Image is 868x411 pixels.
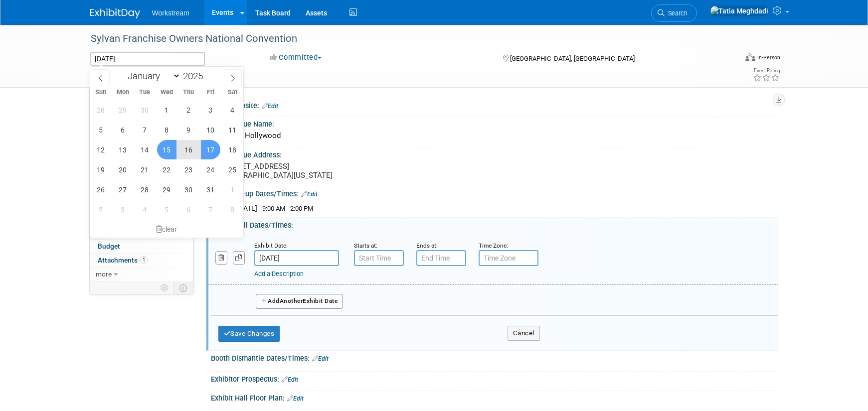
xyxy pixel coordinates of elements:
[112,89,134,96] span: Mon
[745,53,755,61] img: Format-Inperson.png
[135,120,155,139] span: October 7, 2025
[223,120,242,139] span: October 11, 2025
[223,100,242,120] span: October 4, 2025
[98,256,148,264] span: Attachments
[90,254,193,267] a: Attachments1
[254,242,288,249] small: Exhibit Date:
[665,9,688,17] span: Search
[90,212,193,225] a: Playbook
[508,326,540,341] button: Cancel
[90,142,193,156] a: Asset Reservations
[710,5,769,16] img: Tatia Meghdadi
[211,391,778,404] div: Exhibit Hall Floor Plan:
[90,184,193,198] a: Sponsorships
[753,68,780,73] div: Event Rating
[179,160,198,179] span: October 23, 2025
[177,89,199,96] span: Thu
[211,218,778,230] div: Exhibit Hall Dates/Times:
[416,250,466,266] input: End Time
[223,160,242,179] span: October 25, 2025
[90,89,112,96] span: Sun
[678,52,781,67] div: Event Format
[90,115,193,129] a: Staff1
[90,226,193,239] a: Misc. Expenses & Credits
[90,52,205,66] input: Event Start Date - End Date
[651,4,697,22] a: Search
[90,101,193,115] a: Booth
[180,70,210,82] input: Year
[201,180,220,199] span: October 31, 2025
[113,120,133,139] span: October 6, 2025
[113,140,133,159] span: October 13, 2025
[354,250,404,266] input: Start Time
[91,100,111,120] span: September 28, 2025
[262,103,278,110] a: Edit
[479,250,538,266] input: Time Zone
[221,89,243,96] span: Sat
[113,200,133,219] span: November 3, 2025
[211,351,778,364] div: Booth Dismantle Dates/Times:
[157,100,176,120] span: October 1, 2025
[211,98,778,111] div: Event Website:
[173,281,193,294] td: Toggle Event Tabs
[237,203,257,214] td: [DATE]
[201,120,220,139] span: October 10, 2025
[90,129,193,142] a: Travel Reservations1
[87,30,722,48] div: Sylvan Franchise Owners National Convention
[135,200,155,219] span: November 4, 2025
[201,200,220,219] span: November 7, 2025
[90,268,193,281] a: more
[179,200,198,219] span: November 6, 2025
[91,160,111,179] span: October 19, 2025
[312,355,329,362] a: Edit
[256,294,344,309] button: AddAnotherExhibit Date
[96,270,112,278] span: more
[90,170,193,184] a: Shipments
[223,140,242,159] span: October 18, 2025
[179,120,198,139] span: October 9, 2025
[135,160,155,179] span: October 21, 2025
[223,180,242,199] span: November 1, 2025
[90,8,140,18] img: ExhibitDay
[179,140,198,159] span: October 16, 2025
[199,89,221,96] span: Fri
[223,200,242,219] span: November 8, 2025
[157,200,176,219] span: November 5, 2025
[91,140,111,159] span: October 12, 2025
[254,270,304,277] a: Add a Description
[152,9,189,17] span: Workstream
[113,160,133,179] span: October 20, 2025
[113,100,133,120] span: September 29, 2025
[282,376,298,383] a: Edit
[90,198,193,212] a: Tasks
[135,180,155,199] span: October 28, 2025
[140,256,148,264] span: 1
[211,372,778,385] div: Exhibitor Prospectus:
[201,160,220,179] span: October 24, 2025
[90,240,193,253] a: Budget
[218,326,280,342] button: Save Changes
[91,180,111,199] span: October 26, 2025
[179,100,198,120] span: October 2, 2025
[157,160,176,179] span: October 22, 2025
[211,117,778,129] div: Event Venue Name:
[218,128,771,143] div: Planet Hollywood
[479,242,508,249] small: Time Zone:
[90,87,193,101] a: Event Information
[757,54,780,61] div: In-Person
[156,89,177,96] span: Wed
[201,100,220,120] span: October 3, 2025
[354,242,377,249] small: Starts at:
[287,395,304,402] a: Edit
[113,180,133,199] span: October 27, 2025
[254,250,339,266] input: Date
[262,205,313,212] span: 9:00 AM - 2:00 PM
[157,140,176,159] span: October 15, 2025
[222,162,436,180] pre: [STREET_ADDRESS] [GEOGRAPHIC_DATA][US_STATE]
[98,242,120,250] span: Budget
[416,242,438,249] small: Ends at:
[157,120,176,139] span: October 8, 2025
[201,140,220,159] span: October 17, 2025
[135,100,155,120] span: September 30, 2025
[135,140,155,159] span: October 14, 2025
